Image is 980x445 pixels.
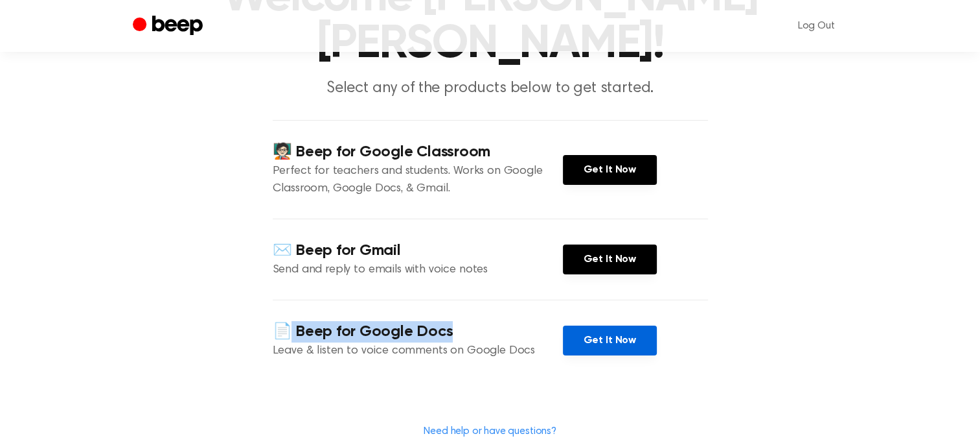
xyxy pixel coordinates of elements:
p: Select any of the products below to get started. [242,78,739,99]
a: Log Out [785,10,848,42]
p: Leave & listen to voice comments on Google Docs [273,343,563,360]
a: Get It Now [563,326,657,355]
p: Send and reply to emails with voice notes [273,261,563,279]
h4: ✉️ Beep for Gmail [273,240,563,261]
a: Get It Now [563,155,657,185]
a: Get It Now [563,245,657,274]
h4: 🧑🏻‍🏫 Beep for Google Classroom [273,141,563,163]
a: Need help or have questions? [424,426,556,437]
p: Perfect for teachers and students. Works on Google Classroom, Google Docs, & Gmail. [273,163,563,198]
h4: 📄 Beep for Google Docs [273,321,563,343]
a: Beep [133,14,206,39]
